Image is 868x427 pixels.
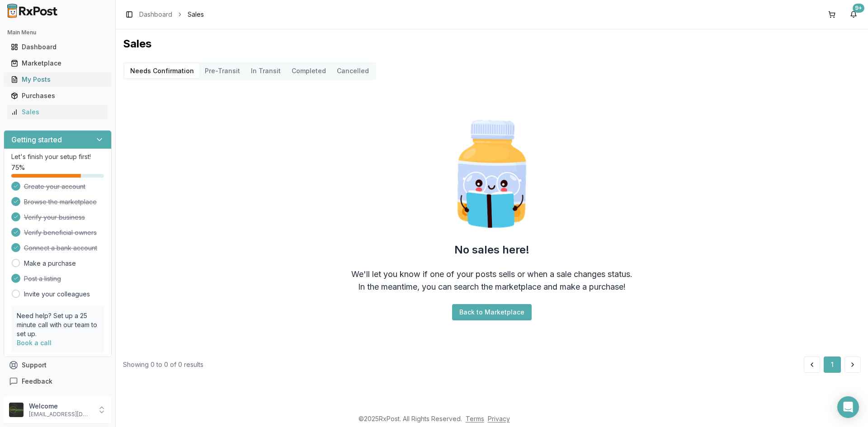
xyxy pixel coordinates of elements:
a: Dashboard [7,39,108,55]
p: Welcome [29,402,92,411]
img: Smart Pill Bottle [434,116,550,232]
div: Open Intercom Messenger [837,396,859,418]
h2: Main Menu [7,29,108,36]
p: [EMAIL_ADDRESS][DOMAIN_NAME] [29,411,92,418]
button: Feedback [4,373,112,389]
a: Invite your colleagues [24,290,90,299]
button: Needs Confirmation [125,64,199,78]
div: Purchases [11,91,104,100]
a: My Posts [7,71,108,88]
button: Back to Marketplace [452,304,532,320]
div: My Posts [11,75,104,84]
div: Marketplace [11,59,104,68]
button: 1 [824,357,841,373]
span: Sales [188,10,204,19]
nav: breadcrumb [139,10,204,19]
span: Post a listing [24,274,61,283]
a: Sales [7,104,108,120]
a: Dashboard [139,10,172,19]
button: Support [4,357,112,373]
p: Need help? Set up a 25 minute call with our team to set up. [17,311,99,338]
button: Pre-Transit [199,64,245,78]
span: Browse the marketplace [24,197,97,206]
div: In the meantime, you can search the marketplace and make a purchase! [358,281,626,293]
div: Dashboard [11,42,104,52]
span: Verify your business [24,213,85,222]
img: RxPost Logo [4,4,61,18]
span: Create your account [24,182,85,191]
a: Privacy [488,415,510,422]
button: In Transit [245,64,286,78]
div: We'll let you know if one of your posts sells or when a sale changes status. [351,268,632,281]
button: 9+ [846,7,861,22]
p: Let's finish your setup first! [11,152,104,161]
button: My Posts [4,72,112,87]
button: Marketplace [4,56,112,70]
button: Sales [4,105,112,119]
a: Marketplace [7,55,108,71]
h1: Sales [123,37,861,51]
div: Sales [11,108,104,117]
span: Connect a bank account [24,244,97,253]
h3: Getting started [11,134,62,145]
div: Showing 0 to 0 of 0 results [123,360,203,369]
span: Verify beneficial owners [24,228,97,237]
img: User avatar [9,403,24,417]
a: Terms [466,415,484,422]
h2: No sales here! [454,243,529,257]
button: Cancelled [331,64,374,78]
button: Completed [286,64,331,78]
button: Dashboard [4,40,112,54]
div: 9+ [853,4,864,13]
a: Make a purchase [24,259,76,268]
a: Book a call [17,339,52,347]
span: Feedback [22,377,52,386]
button: Purchases [4,89,112,103]
a: Purchases [7,88,108,104]
span: 75 % [11,163,25,172]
